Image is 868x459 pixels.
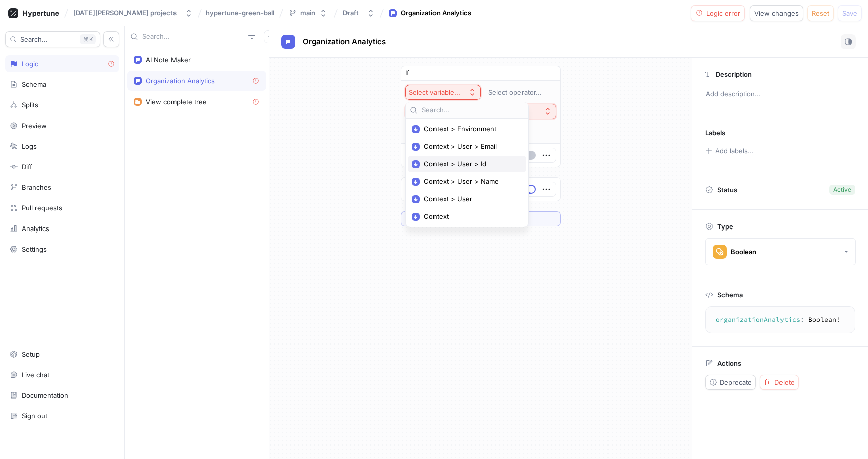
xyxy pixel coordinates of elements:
[146,77,215,85] div: Organization Analytics
[720,379,752,385] span: Deprecate
[22,142,37,150] div: Logs
[488,88,542,97] div: Select operator...
[73,9,177,17] div: [DATE][PERSON_NAME] projects
[424,212,517,221] span: Context
[284,5,331,21] button: main
[343,9,359,17] div: Draft
[405,85,481,100] button: Select variable...
[807,5,834,21] button: Reset
[705,129,725,137] p: Labels
[5,31,100,47] button: Search...K
[300,9,315,17] div: main
[424,125,517,133] span: Context > Environment
[702,144,757,157] button: Add labels...
[717,359,741,367] p: Actions
[22,204,62,212] div: Pull requests
[20,36,48,42] span: Search...
[754,10,799,16] span: View changes
[717,183,737,197] p: Status
[339,5,379,21] button: Draft
[80,34,96,44] div: K
[424,177,517,186] span: Context > User > Name
[22,60,38,68] div: Logic
[717,222,733,231] p: Type
[424,195,517,203] span: Context > User
[705,238,856,265] button: Boolean
[5,387,119,404] a: Documentation
[146,98,207,106] div: View complete tree
[750,5,803,21] button: View changes
[22,163,32,171] div: Diff
[710,311,851,329] textarea: organizationAnalytics: Boolean!
[484,85,556,100] button: Select operator...
[142,32,244,42] input: Search...
[303,38,386,46] span: Organization Analytics
[22,350,40,358] div: Setup
[812,10,829,16] span: Reset
[405,68,409,78] p: If
[22,391,68,399] div: Documentation
[716,70,752,78] p: Description
[206,9,274,16] span: hypertune-green-ball
[717,291,743,299] p: Schema
[146,56,191,64] div: AI Note Maker
[22,80,46,88] div: Schema
[69,5,197,21] button: [DATE][PERSON_NAME] projects
[833,185,851,194] div: Active
[838,5,862,21] button: Save
[22,371,49,379] div: Live chat
[22,183,51,191] div: Branches
[774,379,795,385] span: Delete
[22,412,47,420] div: Sign out
[422,105,524,116] input: Search...
[22,122,47,130] div: Preview
[701,86,859,103] p: Add description...
[22,101,38,109] div: Splits
[409,88,460,97] div: Select variable...
[401,8,471,18] div: Organization Analytics
[705,375,756,390] button: Deprecate
[424,142,517,151] span: Context > User > Email
[706,10,740,16] span: Logic error
[731,248,756,256] div: Boolean
[424,160,517,168] span: Context > User > Id
[22,224,49,233] div: Analytics
[22,245,47,253] div: Settings
[842,10,857,16] span: Save
[691,5,745,21] button: Logic error
[760,375,799,390] button: Delete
